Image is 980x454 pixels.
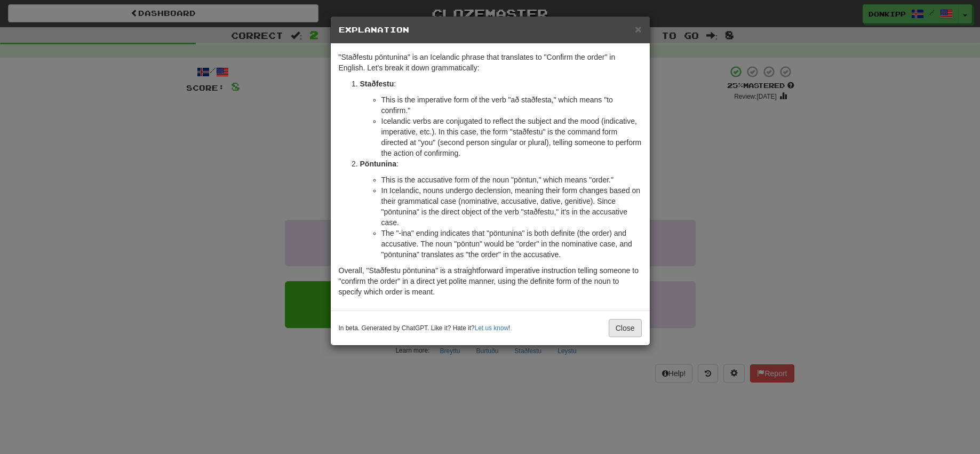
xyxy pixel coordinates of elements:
[360,158,642,169] p: :
[339,265,642,297] p: Overall, "Staðfestu pöntunina" is a straightforward imperative instruction telling someone to "co...
[360,160,396,168] strong: Pöntunina
[635,23,641,35] button: Close
[475,324,508,332] a: Let us know
[360,79,394,88] strong: Staðfestu
[381,228,642,260] li: The "-ina" ending indicates that "pöntunina" is both definite (the order) and accusative. The nou...
[381,185,642,228] li: In Icelandic, nouns undergo declension, meaning their form changes based on their grammatical cas...
[635,23,641,35] span: ×
[339,25,642,35] h5: Explanation
[339,52,642,73] p: "Staðfestu pöntunina" is an Icelandic phrase that translates to "Confirm the order" in English. L...
[381,116,642,158] li: Icelandic verbs are conjugated to reflect the subject and the mood (indicative, imperative, etc.)...
[609,319,642,337] button: Close
[360,78,642,89] p: :
[339,324,511,333] small: In beta. Generated by ChatGPT. Like it? Hate it? !
[381,174,642,185] li: This is the accusative form of the noun "pöntun," which means "order."
[381,94,642,116] li: This is the imperative form of the verb "að staðfesta," which means "to confirm."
